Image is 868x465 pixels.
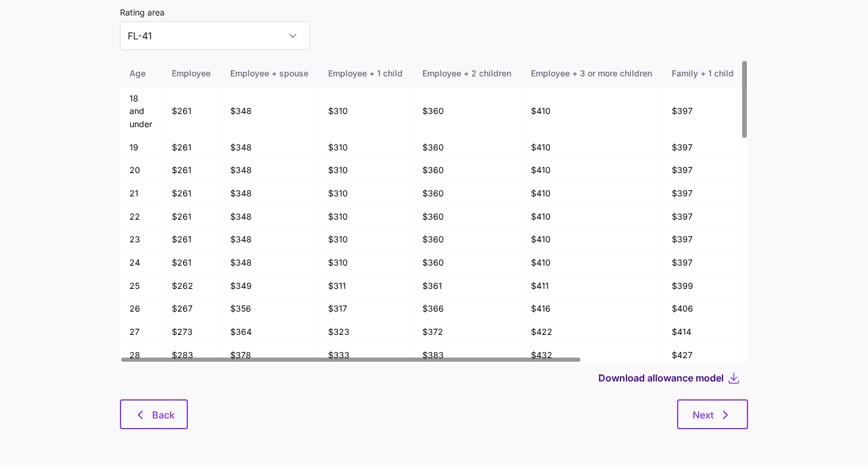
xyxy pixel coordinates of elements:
[221,344,319,367] td: $378
[662,297,744,321] td: $406
[162,87,221,136] td: $261
[662,228,744,251] td: $397
[319,321,413,344] td: $323
[319,344,413,367] td: $333
[413,321,521,344] td: $372
[120,159,162,182] td: 20
[662,275,744,298] td: $399
[319,182,413,205] td: $310
[521,182,662,205] td: $410
[172,67,211,80] div: Employee
[319,297,413,321] td: $317
[521,297,662,321] td: $416
[413,159,521,182] td: $360
[662,321,744,344] td: $414
[662,136,744,159] td: $397
[120,228,162,251] td: 23
[521,228,662,251] td: $410
[531,67,652,80] div: Employee + 3 or more children
[521,275,662,298] td: $411
[221,87,319,136] td: $348
[521,205,662,229] td: $410
[521,321,662,344] td: $422
[319,275,413,298] td: $311
[521,344,662,367] td: $432
[120,6,165,19] label: Rating area
[221,159,319,182] td: $348
[162,228,221,251] td: $261
[521,159,662,182] td: $410
[319,205,413,229] td: $310
[413,228,521,251] td: $360
[677,399,748,429] button: Next
[162,182,221,205] td: $261
[230,67,308,80] div: Employee + spouse
[221,136,319,159] td: $348
[413,251,521,275] td: $360
[662,344,744,367] td: $427
[521,136,662,159] td: $410
[120,87,162,136] td: 18 and under
[221,251,319,275] td: $348
[221,275,319,298] td: $349
[120,275,162,298] td: 25
[221,297,319,321] td: $356
[162,205,221,229] td: $261
[319,228,413,251] td: $310
[129,67,152,80] div: Age
[413,136,521,159] td: $360
[120,251,162,275] td: 24
[413,275,521,298] td: $361
[413,87,521,136] td: $360
[162,136,221,159] td: $261
[120,399,188,429] button: Back
[221,205,319,229] td: $348
[120,344,162,367] td: 28
[162,275,221,298] td: $262
[120,321,162,344] td: 27
[221,321,319,344] td: $364
[672,67,734,80] div: Family + 1 child
[319,136,413,159] td: $310
[319,159,413,182] td: $310
[521,87,662,136] td: $410
[120,182,162,205] td: 21
[120,21,310,50] input: Select a rating area
[598,371,724,385] span: Download allowance model
[693,408,713,422] span: Next
[162,159,221,182] td: $261
[598,371,727,385] button: Download allowance model
[162,321,221,344] td: $273
[162,344,221,367] td: $283
[413,297,521,321] td: $366
[662,205,744,229] td: $397
[120,297,162,321] td: 26
[422,67,511,80] div: Employee + 2 children
[413,205,521,229] td: $360
[521,251,662,275] td: $410
[162,297,221,321] td: $267
[319,87,413,136] td: $310
[413,344,521,367] td: $383
[328,67,403,80] div: Employee + 1 child
[221,228,319,251] td: $348
[662,182,744,205] td: $397
[152,408,175,422] span: Back
[120,205,162,229] td: 22
[221,182,319,205] td: $348
[120,136,162,159] td: 19
[319,251,413,275] td: $310
[162,251,221,275] td: $261
[413,182,521,205] td: $360
[662,159,744,182] td: $397
[662,87,744,136] td: $397
[662,251,744,275] td: $397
